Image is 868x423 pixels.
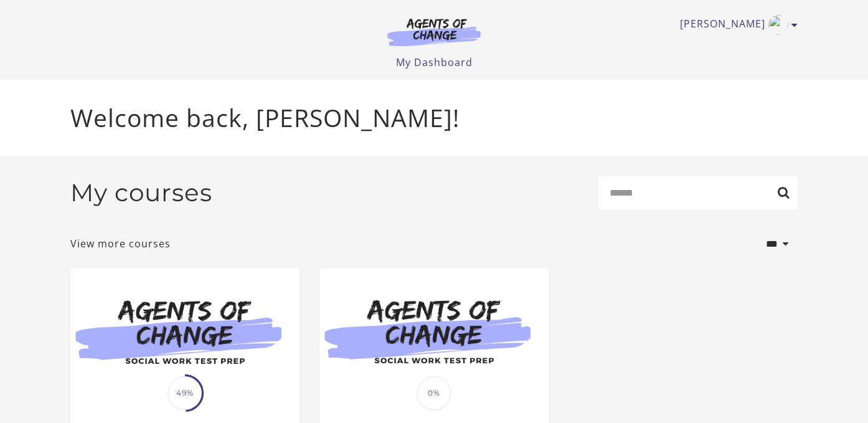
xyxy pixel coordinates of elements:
[417,376,451,410] span: 0%
[396,55,473,69] a: My Dashboard
[680,15,791,35] a: Toggle menu
[374,17,494,46] img: Agents of Change Logo
[70,100,798,136] p: Welcome back, [PERSON_NAME]!
[70,236,171,251] a: View more courses
[168,376,202,410] span: 49%
[70,178,212,207] h2: My courses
